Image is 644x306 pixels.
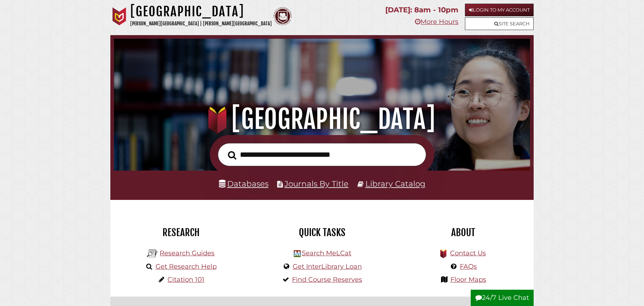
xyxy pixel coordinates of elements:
[228,151,236,160] i: Search
[130,4,272,20] h1: [GEOGRAPHIC_DATA]
[415,18,458,26] a: More Hours
[124,103,521,135] h1: [GEOGRAPHIC_DATA]
[168,276,204,284] a: Citation 101
[398,226,528,239] h2: About
[465,17,534,30] a: Site Search
[274,7,292,25] img: Calvin Theological Seminary
[465,4,534,16] a: Login to My Account
[257,226,387,239] h2: Quick Tasks
[110,7,128,25] img: Calvin University
[385,4,458,16] p: [DATE]: 8am - 10pm
[219,179,268,188] a: Databases
[302,249,351,257] a: Search MeLCat
[450,249,486,257] a: Contact Us
[116,226,246,239] h2: Research
[365,179,425,188] a: Library Catalog
[460,263,477,271] a: FAQs
[156,263,217,271] a: Get Research Help
[293,263,362,271] a: Get InterLibrary Loan
[292,276,362,284] a: Find Course Reserves
[224,149,240,162] button: Search
[160,249,215,257] a: Research Guides
[147,248,158,259] img: Hekman Library Logo
[294,250,301,257] img: Hekman Library Logo
[284,179,348,188] a: Journals By Title
[130,20,272,28] p: [PERSON_NAME][GEOGRAPHIC_DATA] | [PERSON_NAME][GEOGRAPHIC_DATA]
[450,276,486,284] a: Floor Maps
